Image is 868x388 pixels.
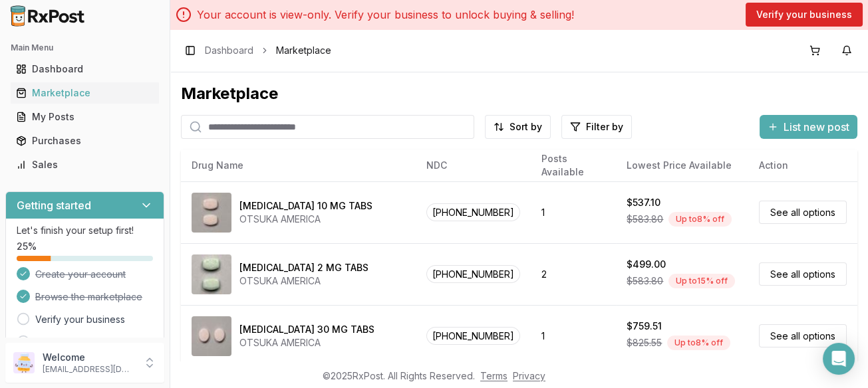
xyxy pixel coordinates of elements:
span: Filter by [586,120,623,134]
a: Dashboard [11,57,159,81]
span: List new post [784,119,849,135]
th: Posts Available [531,149,616,181]
button: Purchases [5,130,164,151]
div: OTSUKA AMERICA [239,213,372,226]
img: RxPost Logo [5,5,90,27]
button: My Posts [5,106,164,128]
button: Sort by [485,115,551,139]
td: 1 [531,181,616,243]
div: Up to 8 % off [668,212,732,227]
th: Drug Name [181,149,416,181]
div: Open Intercom Messenger [823,343,855,375]
a: Verify your business [35,313,125,326]
div: $759.51 [627,320,662,333]
img: Abilify 30 MG TABS [192,316,231,356]
div: Marketplace [181,83,857,104]
span: 25 % [17,240,37,253]
div: OTSUKA AMERICA [239,336,374,349]
button: Verify your business [746,3,863,27]
td: 2 [531,243,616,305]
button: Marketplace [5,82,164,104]
a: Terms [480,370,507,381]
div: [MEDICAL_DATA] 10 MG TABS [239,199,372,213]
a: Marketplace [11,81,159,105]
button: List new post [760,115,857,139]
h2: Main Menu [11,43,159,53]
span: Browse the marketplace [35,290,142,304]
a: Verify beneficial owners [35,336,142,349]
a: My Posts [11,105,159,129]
div: $537.10 [627,196,660,209]
div: Purchases [16,134,154,147]
th: Lowest Price Available [616,149,748,181]
div: [MEDICAL_DATA] 2 MG TABS [239,261,368,274]
div: Sales [16,158,154,171]
span: [PHONE_NUMBER] [426,327,520,345]
span: $583.80 [627,213,663,226]
a: Sales [11,153,159,177]
a: See all options [759,201,847,224]
nav: breadcrumb [205,44,331,57]
button: Dashboard [5,58,164,80]
a: See all options [759,262,847,286]
p: Welcome [43,351,135,364]
img: Abilify 2 MG TABS [192,254,231,294]
span: Sort by [509,120,542,134]
button: Sales [5,154,164,175]
td: 1 [531,305,616,367]
div: Dashboard [16,62,154,76]
a: See all options [759,324,847,347]
div: OTSUKA AMERICA [239,274,368,288]
div: My Posts [16,110,154,124]
img: User avatar [13,352,35,373]
p: [EMAIL_ADDRESS][DOMAIN_NAME] [43,364,135,375]
button: Filter by [561,115,632,139]
th: Action [748,149,857,181]
a: List new post [760,122,857,135]
span: $825.55 [627,336,662,349]
div: $499.00 [627,258,666,271]
a: Privacy [513,370,545,381]
span: $583.80 [627,274,663,288]
p: Let's finish your setup first! [17,224,153,237]
h3: Getting started [17,197,91,213]
span: Marketplace [276,44,331,57]
a: Purchases [11,129,159,153]
th: NDC [416,149,531,181]
div: Up to 15 % off [668,274,735,288]
span: [PHONE_NUMBER] [426,265,520,283]
div: Up to 8 % off [667,336,730,350]
a: Dashboard [205,44,253,57]
span: Create your account [35,268,126,281]
img: Abilify 10 MG TABS [192,193,231,233]
span: [PHONE_NUMBER] [426,203,520,221]
p: Your account is view-only. Verify your business to unlock buying & selling! [197,7,574,23]
div: Marketplace [16,86,154,100]
div: [MEDICAL_DATA] 30 MG TABS [239,323,374,336]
